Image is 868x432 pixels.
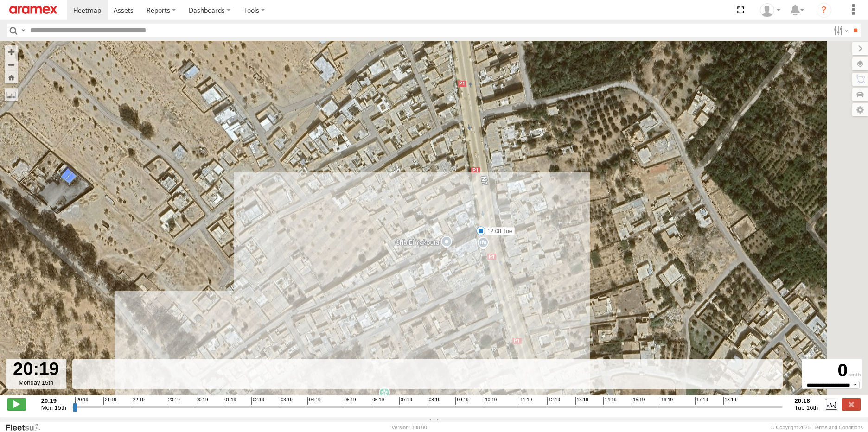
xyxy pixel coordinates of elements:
[695,397,708,405] span: 17:19
[75,397,88,405] span: 20:19
[343,397,356,405] span: 05:19
[392,425,427,430] div: Version: 308.00
[132,397,145,405] span: 22:19
[280,397,293,405] span: 03:19
[5,71,18,83] button: Zoom Home
[842,398,861,410] label: Close
[814,425,863,430] a: Terms and Conditions
[603,397,616,405] span: 14:19
[19,24,27,37] label: Search Query
[223,397,236,405] span: 01:19
[5,58,18,71] button: Zoom out
[852,103,868,116] label: Map Settings
[632,397,645,405] span: 15:19
[371,397,384,405] span: 06:19
[251,397,264,405] span: 02:19
[5,45,18,58] button: Zoom in
[519,397,532,405] span: 11:19
[795,397,818,404] strong: 20:18
[795,404,818,411] span: Tue 16th Sep 2025
[484,397,497,405] span: 10:19
[5,423,48,432] a: Visit our Website
[817,3,831,18] i: ?
[167,397,180,405] span: 23:19
[575,397,588,405] span: 13:19
[803,360,861,381] div: 0
[103,397,116,405] span: 21:19
[481,227,515,235] label: 12:08 Tue
[757,3,784,17] div: Walid Bakkar
[41,397,66,404] strong: 20:19
[830,24,850,37] label: Search Filter Options
[723,397,736,405] span: 18:19
[7,398,26,410] label: Play/Stop
[195,397,208,405] span: 00:19
[428,397,440,405] span: 08:19
[9,6,57,14] img: aramex-logo.svg
[660,397,673,405] span: 16:19
[455,397,468,405] span: 09:19
[399,397,412,405] span: 07:19
[5,88,18,101] label: Measure
[41,404,66,411] span: Mon 15th Sep 2025
[771,425,863,430] div: © Copyright 2025 -
[547,397,560,405] span: 12:19
[307,397,320,405] span: 04:19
